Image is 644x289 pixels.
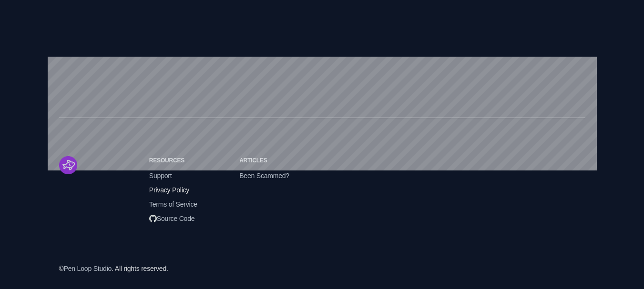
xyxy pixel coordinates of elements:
[239,156,314,165] h6: Articles
[239,170,289,181] span: Been Scammed?
[149,216,195,224] a: Open SourceSource Code
[149,215,157,222] img: Open Source
[64,265,112,272] a: Pen Loop Studio
[239,172,289,179] a: Been Scammed?
[149,213,195,224] span: Source Code
[149,156,224,165] h6: Resources
[59,156,77,174] img: Stellar
[149,172,172,179] a: Support
[149,170,172,181] span: Support
[64,263,112,274] span: Pen Loop Studio
[149,200,197,208] a: Terms of Service
[149,186,189,194] a: Privacy Policy
[149,185,189,195] span: Privacy Policy
[59,156,134,174] a: Cruip
[149,199,197,209] span: Terms of Service
[59,263,168,274] div: © . All rights reserved.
